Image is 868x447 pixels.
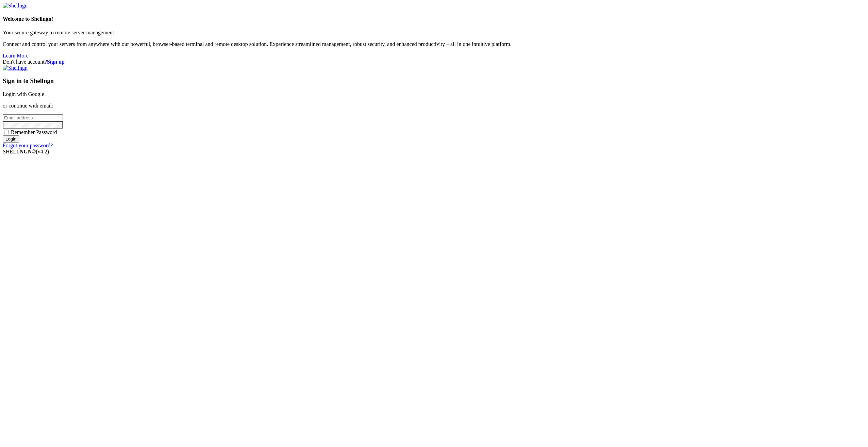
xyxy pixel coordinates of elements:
[20,149,32,154] b: NGN
[3,103,865,109] p: or continue with email:
[3,16,865,22] h4: Welcome to Shellngn!
[3,135,19,143] input: Login
[36,149,49,154] span: 4.2.0
[3,53,29,59] a: Learn More
[3,59,865,65] div: Don't have account?
[3,30,865,36] p: Your secure gateway to remote server management.
[3,3,28,9] img: Shellngn
[3,114,63,121] input: Email address
[11,129,57,135] span: Remember Password
[3,41,865,47] p: Connect and control your servers from anywhere with our powerful, browser-based terminal and remo...
[3,149,49,154] span: SHELL ©
[3,91,44,97] a: Login with Google
[47,59,65,65] a: Sign up
[4,130,9,134] input: Remember Password
[3,77,865,85] h3: Sign in to Shellngn
[3,143,53,148] a: Forgot your password?
[3,65,28,71] img: Shellngn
